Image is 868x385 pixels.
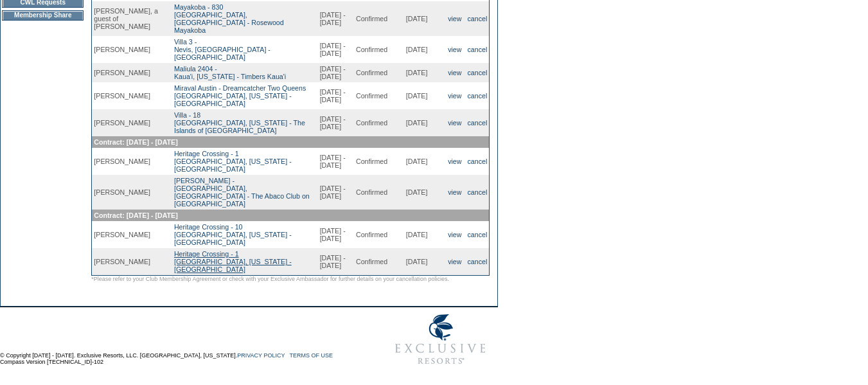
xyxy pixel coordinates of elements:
[354,221,389,248] td: Confirmed
[389,221,444,248] td: [DATE]
[448,157,461,165] a: view
[354,1,389,36] td: Confirmed
[467,258,487,265] a: cancel
[354,248,389,276] td: Confirmed
[389,82,444,109] td: [DATE]
[318,109,354,136] td: [DATE] - [DATE]
[94,211,177,219] span: Contract: [DATE] - [DATE]
[318,175,354,210] td: [DATE] - [DATE]
[318,1,354,36] td: [DATE] - [DATE]
[467,231,487,238] a: cancel
[174,111,305,134] a: Villa - 18[GEOGRAPHIC_DATA], [US_STATE] - The Islands of [GEOGRAPHIC_DATA]
[92,1,165,36] td: [PERSON_NAME], a guest of [PERSON_NAME]
[174,3,284,34] a: Mayakoba - 830[GEOGRAPHIC_DATA], [GEOGRAPHIC_DATA] - Rosewood Mayakoba
[467,15,487,22] a: cancel
[318,63,354,82] td: [DATE] - [DATE]
[389,36,444,63] td: [DATE]
[318,148,354,175] td: [DATE] - [DATE]
[448,231,461,238] a: view
[174,177,310,208] a: [PERSON_NAME] -[GEOGRAPHIC_DATA], [GEOGRAPHIC_DATA] - The Abaco Club on [GEOGRAPHIC_DATA]
[448,258,461,265] a: view
[383,307,498,372] img: Exclusive Resorts
[448,46,461,53] a: view
[467,157,487,165] a: cancel
[174,38,270,61] a: Villa 3 -Nevis, [GEOGRAPHIC_DATA] - [GEOGRAPHIC_DATA]
[174,84,306,107] a: Miraval Austin - Dreamcatcher Two Queens[GEOGRAPHIC_DATA], [US_STATE] - [GEOGRAPHIC_DATA]
[354,109,389,136] td: Confirmed
[354,175,389,210] td: Confirmed
[354,36,389,63] td: Confirmed
[448,92,461,100] a: view
[174,223,292,246] a: Heritage Crossing - 10[GEOGRAPHIC_DATA], [US_STATE] - [GEOGRAPHIC_DATA]
[354,63,389,82] td: Confirmed
[92,148,165,175] td: [PERSON_NAME]
[91,276,449,282] span: *Please refer to your Club Membership Agreement or check with your Exclusive Ambassador for furth...
[92,248,165,276] td: [PERSON_NAME]
[92,63,165,82] td: [PERSON_NAME]
[237,352,285,359] a: PRIVACY POLICY
[389,148,444,175] td: [DATE]
[448,15,461,22] a: view
[448,119,461,127] a: view
[467,69,487,76] a: cancel
[467,46,487,53] a: cancel
[318,221,354,248] td: [DATE] - [DATE]
[467,119,487,127] a: cancel
[290,352,333,359] a: TERMS OF USE
[389,63,444,82] td: [DATE]
[174,250,292,273] a: Heritage Crossing - 1[GEOGRAPHIC_DATA], [US_STATE] - [GEOGRAPHIC_DATA]
[448,188,461,196] a: view
[448,69,461,76] a: view
[92,221,165,248] td: [PERSON_NAME]
[92,109,165,136] td: [PERSON_NAME]
[389,248,444,276] td: [DATE]
[467,188,487,196] a: cancel
[318,82,354,109] td: [DATE] - [DATE]
[389,109,444,136] td: [DATE]
[354,82,389,109] td: Confirmed
[174,150,292,173] a: Heritage Crossing - 1[GEOGRAPHIC_DATA], [US_STATE] - [GEOGRAPHIC_DATA]
[174,65,286,80] a: Maliula 2404 -Kaua'i, [US_STATE] - Timbers Kaua'i
[318,248,354,276] td: [DATE] - [DATE]
[389,175,444,210] td: [DATE]
[467,92,487,100] a: cancel
[92,175,165,210] td: [PERSON_NAME]
[354,148,389,175] td: Confirmed
[92,36,165,63] td: [PERSON_NAME]
[389,1,444,36] td: [DATE]
[94,138,177,146] span: Contract: [DATE] - [DATE]
[318,36,354,63] td: [DATE] - [DATE]
[92,82,165,109] td: [PERSON_NAME]
[2,10,84,21] td: Membership Share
